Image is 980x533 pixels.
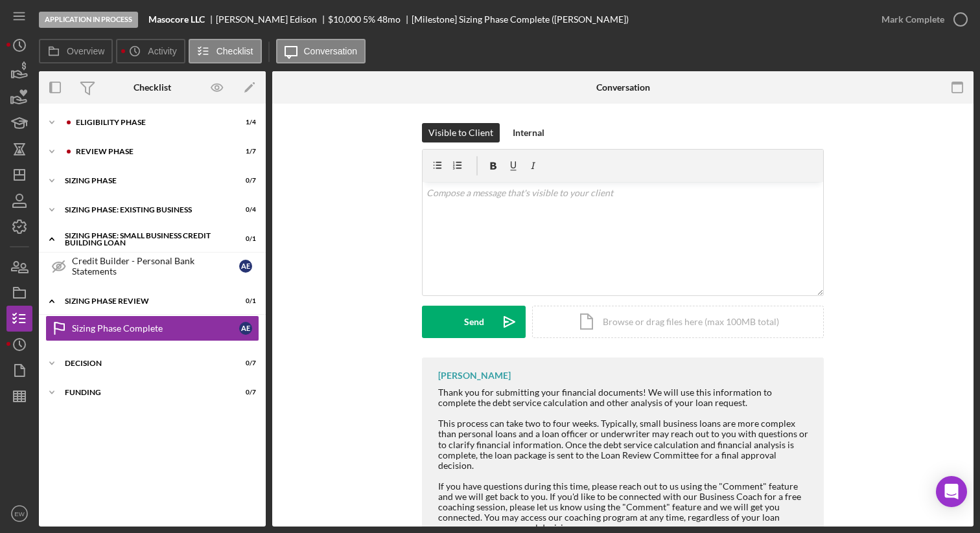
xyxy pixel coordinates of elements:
[72,323,239,334] div: Sizing Phase Complete
[45,315,259,341] a: Sizing Phase CompleteAE
[76,148,224,155] div: REVIEW PHASE
[134,82,171,93] div: Checklist
[233,148,256,155] div: 1 / 7
[239,322,252,335] div: A E
[422,306,526,338] button: Send
[65,177,224,185] div: Sizing Phase
[148,14,205,25] b: Masocore LLC
[428,123,493,142] div: Visible to Client
[936,476,967,507] div: Open Intercom Messenger
[116,39,185,63] button: Activity
[39,39,113,63] button: Overview
[45,253,259,279] a: Credit Builder - Personal Bank StatementsAE
[377,14,401,25] div: 48 mo
[233,297,256,305] div: 0 / 1
[239,260,252,273] div: A E
[276,39,366,63] button: Conversation
[216,14,328,25] div: [PERSON_NAME] Edison
[438,387,811,408] div: Thank you for submitting your financial documents! We will use this information to complete the d...
[233,119,256,126] div: 1 / 4
[506,123,551,142] button: Internal
[65,359,224,367] div: Decision
[189,39,262,63] button: Checklist
[438,481,811,533] div: If you have questions during this time, please reach out to us using the "Comment" feature and we...
[65,389,224,396] div: Funding
[513,123,544,142] div: Internal
[233,177,256,185] div: 0 / 7
[422,123,500,142] button: Visible to Client
[65,232,224,247] div: Sizing Phase: Small Business Credit Building Loan
[216,46,253,56] label: Checklist
[233,359,256,367] div: 0 / 7
[72,256,239,277] div: Credit Builder - Personal Bank Statements
[233,389,256,396] div: 0 / 7
[233,235,256,243] div: 0 / 1
[67,46,104,56] label: Overview
[6,501,32,527] button: EW
[65,297,224,305] div: Sizing Phase Review
[39,12,138,28] div: Application In Process
[233,206,256,214] div: 0 / 4
[76,119,224,126] div: Eligibility Phase
[304,46,358,56] label: Conversation
[363,14,375,25] div: 5 %
[464,306,484,338] div: Send
[596,82,650,93] div: Conversation
[438,418,811,470] div: This process can take two to four weeks. Typically, small business loans are more complex than pe...
[412,14,629,25] div: [Milestone] Sizing Phase Complete ([PERSON_NAME])
[328,14,361,25] span: $10,000
[148,46,176,56] label: Activity
[881,6,944,32] div: Mark Complete
[869,6,974,32] button: Mark Complete
[65,206,224,214] div: SIZING PHASE: EXISTING BUSINESS
[438,370,511,381] div: [PERSON_NAME]
[14,510,25,517] text: EW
